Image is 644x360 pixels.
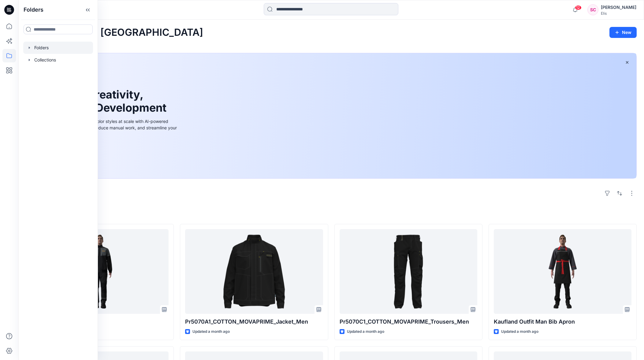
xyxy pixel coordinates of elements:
[185,317,323,326] p: Pr5070A1_COTTON_MOVAPRIME_Jacket_Men
[609,27,637,38] button: New
[340,317,477,326] p: Pr5070C1_COTTON_MOVAPRIME_Trousers_Men
[347,328,384,335] p: Updated a month ago
[501,328,538,335] p: Updated a month ago
[340,229,477,314] a: Pr5070C1_COTTON_MOVAPRIME_Trousers_Men
[26,27,203,38] h2: Welcome back, [GEOGRAPHIC_DATA]
[575,5,582,10] span: 12
[601,11,636,16] div: Elis
[41,145,178,157] a: Discover more
[601,4,636,11] div: [PERSON_NAME]
[494,229,631,314] a: Kaufland Outfit Man Bib Apron
[26,210,637,218] h4: Styles
[41,118,178,137] div: Explore ideas faster and recolor styles at scale with AI-powered tools that boost creativity, red...
[185,229,323,314] a: Pr5070A1_COTTON_MOVAPRIME_Jacket_Men
[587,4,598,15] div: SC
[31,229,169,314] a: Outfit 1
[192,328,230,335] p: Updated a month ago
[494,317,631,326] p: Kaufland Outfit Man Bib Apron
[31,317,169,326] p: Outfit 1
[41,88,169,114] h1: Unleash Creativity, Speed Up Development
